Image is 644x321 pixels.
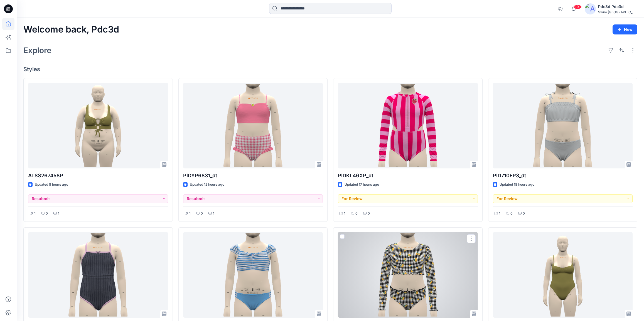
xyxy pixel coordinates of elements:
[23,66,637,73] h4: Styles
[598,10,637,14] div: Swim [GEOGRAPHIC_DATA]
[28,172,168,180] p: ATSS267458P
[523,211,525,217] p: 0
[493,172,633,180] p: PID710EP3_dt
[499,211,500,217] p: 1
[338,172,478,180] p: PIDKL46XP_dt
[213,211,214,217] p: 1
[493,232,633,318] a: ATSS262342NV JL
[613,24,637,34] button: New
[510,211,513,217] p: 0
[344,211,345,217] p: 1
[201,211,203,217] p: 0
[573,5,582,9] span: 99+
[28,232,168,318] a: PIDE735Y6
[35,182,68,188] p: Updated 8 hours ago
[368,211,370,217] p: 0
[46,211,48,217] p: 0
[28,83,168,168] a: ATSS267458P
[190,182,224,188] p: Updated 12 hours ago
[345,182,379,188] p: Updated 17 hours ago
[585,3,596,14] img: avatar
[500,182,534,188] p: Updated 18 hours ago
[183,83,323,168] a: PIDYP6831_dt
[355,211,358,217] p: 0
[189,211,191,217] p: 1
[598,3,637,10] div: Pdc3d Pdc3d
[58,211,59,217] p: 1
[338,232,478,318] a: PID6ZXE2P_dt
[183,232,323,318] a: PIDX018G4_dt & PID0L7E64_dt
[23,24,119,35] h2: Welcome back, Pdc3d
[34,211,36,217] p: 1
[183,172,323,180] p: PIDYP6831_dt
[338,83,478,168] a: PIDKL46XP_dt
[493,83,633,168] a: PID710EP3_dt
[23,46,51,55] h2: Explore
